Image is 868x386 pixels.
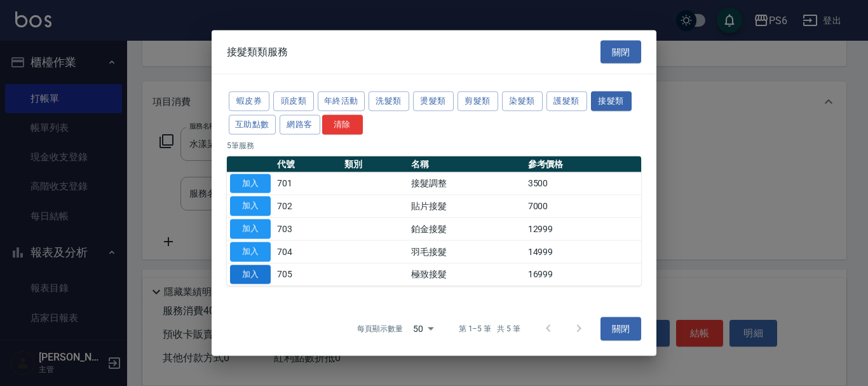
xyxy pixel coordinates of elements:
th: 類別 [341,156,409,172]
th: 代號 [274,156,341,172]
button: 關閉 [600,40,641,64]
button: 加入 [230,196,271,216]
p: 每頁顯示數量 [357,323,403,334]
td: 3500 [525,172,641,195]
button: 染髮類 [502,92,543,111]
button: 頭皮類 [273,92,314,111]
td: 16999 [525,263,641,286]
button: 剪髮類 [458,92,498,111]
td: 貼片接髮 [408,195,524,217]
button: 互助點數 [229,114,276,134]
button: 加入 [230,242,271,261]
button: 蝦皮券 [229,92,269,111]
td: 704 [274,240,341,263]
button: 清除 [322,114,363,134]
td: 極致接髮 [408,263,524,286]
button: 加入 [230,219,271,239]
button: 關閉 [600,317,641,341]
button: 加入 [230,265,271,284]
td: 7000 [525,195,641,217]
td: 702 [274,195,341,217]
td: 705 [274,263,341,286]
button: 接髮類 [591,92,632,111]
th: 參考價格 [525,156,641,172]
td: 羽毛接髮 [408,240,524,263]
p: 5 筆服務 [227,139,641,151]
td: 14999 [525,240,641,263]
p: 第 1–5 筆 共 5 筆 [459,323,520,334]
button: 網路客 [280,114,320,134]
th: 名稱 [408,156,524,172]
button: 年終活動 [318,92,365,111]
button: 加入 [230,174,271,193]
td: 鉑金接髮 [408,217,524,240]
button: 燙髮類 [413,92,454,111]
button: 護髮類 [546,92,587,111]
span: 接髮類類服務 [227,45,288,58]
td: 接髮調整 [408,172,524,195]
td: 703 [274,217,341,240]
div: 50 [408,312,438,346]
td: 701 [274,172,341,195]
button: 洗髮類 [369,92,409,111]
td: 12999 [525,217,641,240]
